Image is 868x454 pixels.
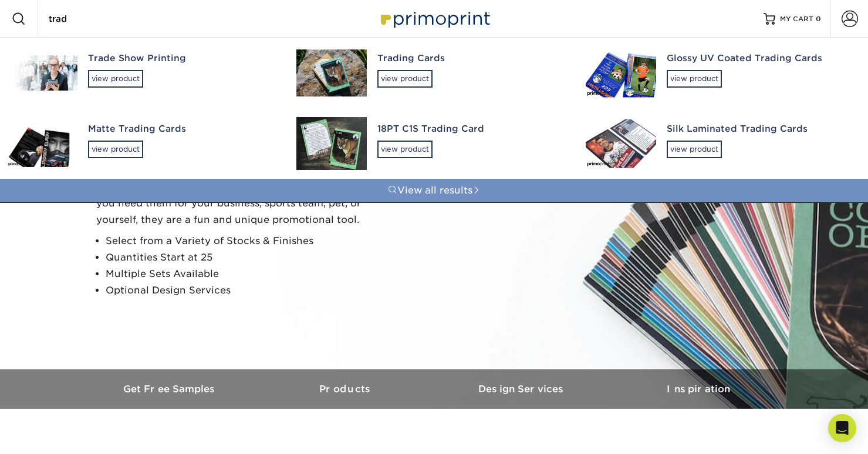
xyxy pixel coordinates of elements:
img: Primoprint [376,6,493,31]
div: 18PT C1S Trading Card [377,122,565,136]
div: view product [88,70,143,88]
a: Get Free Samples [82,369,258,409]
div: view product [88,141,143,158]
input: SEARCH PRODUCTS..... [48,12,162,26]
h3: Design Services [434,383,610,395]
a: Silk Laminated Trading Cardsview product [579,108,868,179]
li: Quantities Start at 25 [106,249,390,266]
li: Select from a Variety of Stocks & Finishes [106,233,390,249]
div: view product [377,141,433,158]
div: Trade Show Printing [88,52,275,65]
div: view product [667,141,722,158]
div: Silk Laminated Trading Cards [667,122,854,136]
img: Matte Trading Cards [7,120,77,167]
iframe: Google Customer Reviews [3,418,100,450]
a: Glossy UV Coated Trading Cardsview product [579,38,868,108]
img: Silk Laminated Trading Cards [586,119,656,168]
p: Attract new clients and fans with trading cards. Whether you need them for your business, sports ... [96,179,390,228]
span: 0 [816,15,821,23]
h3: Inspiration [610,383,786,395]
div: view product [377,70,433,88]
h3: Products [258,383,434,395]
img: Glossy UV Coated Trading Cards [586,48,656,97]
img: 18PT C1S Trading Card [296,117,367,170]
a: Design Services [434,369,610,409]
a: Inspiration [610,369,786,409]
div: view product [667,70,722,88]
a: Products [258,369,434,409]
img: Trading Cards [296,49,367,96]
a: 18PT C1S Trading Cardview product [289,108,579,179]
img: Trade Show Printing [7,55,77,91]
li: Multiple Sets Available [106,266,390,282]
span: MY CART [780,14,813,24]
li: Optional Design Services [106,282,390,299]
div: Trading Cards [377,52,565,65]
div: Open Intercom Messenger [828,414,856,442]
h3: Get Free Samples [82,383,258,395]
a: Trading Cardsview product [289,38,579,108]
div: Glossy UV Coated Trading Cards [667,52,854,65]
div: Matte Trading Cards [88,122,275,136]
